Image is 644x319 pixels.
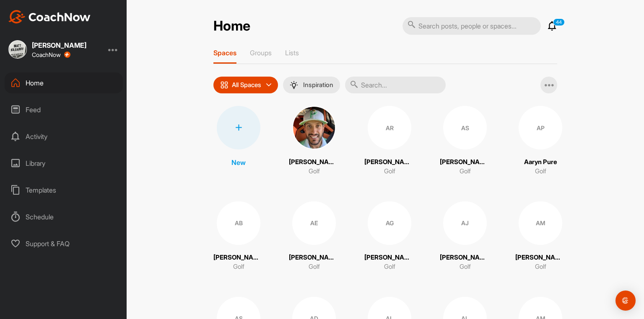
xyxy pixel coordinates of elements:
p: Golf [384,262,395,272]
p: Golf [384,167,395,176]
p: [PERSON_NAME] [364,157,415,167]
div: AE [292,201,336,245]
p: Golf [309,167,320,176]
p: Inspiration [303,82,333,88]
div: Feed [5,99,123,120]
a: AB[PERSON_NAME]Golf [213,201,264,272]
p: [PERSON_NAME] [289,253,339,262]
p: 44 [553,18,565,26]
div: Open Intercom Messenger [615,291,636,311]
div: [PERSON_NAME] [32,42,86,49]
div: AR [368,106,411,149]
div: AJ [443,201,487,245]
img: CoachNow [8,10,91,23]
h2: Home [213,18,250,34]
a: [PERSON_NAME]Golf [289,106,339,176]
p: [PERSON_NAME] [213,253,264,262]
p: [PERSON_NAME] [440,157,490,167]
div: AB [217,201,260,245]
p: [PERSON_NAME] [515,253,566,262]
div: Library [5,153,123,174]
p: Golf [309,262,320,272]
div: AG [368,201,411,245]
div: AS [443,106,487,149]
div: Schedule [5,206,123,227]
p: Golf [233,262,244,272]
p: [PERSON_NAME] [364,253,415,262]
a: AG[PERSON_NAME]Golf [364,201,415,272]
img: icon [220,81,229,89]
a: AS[PERSON_NAME]Golf [440,106,490,176]
p: Lists [285,49,299,57]
p: Groups [250,49,272,57]
a: AE[PERSON_NAME]Golf [289,201,339,272]
p: New [231,157,246,167]
a: AR[PERSON_NAME]Golf [364,106,415,176]
p: All Spaces [232,82,261,88]
p: Aaryn Pure [524,157,557,167]
img: square_fdda43af9ddd10fa9ef520afd5345839.jpg [8,40,27,59]
input: Search posts, people or spaces... [402,17,541,35]
img: square_8127790603804fde86733e5dbd913977.jpg [292,106,336,149]
p: [PERSON_NAME] [440,253,490,262]
div: Home [5,72,123,93]
p: Golf [535,262,546,272]
div: AP [519,106,562,149]
div: Support & FAQ [5,233,123,254]
p: Golf [460,167,471,176]
p: Spaces [213,49,236,57]
a: AJ[PERSON_NAME]Golf [440,201,490,272]
p: Golf [460,262,471,272]
p: [PERSON_NAME] [289,157,339,167]
p: Golf [535,167,546,176]
div: Templates [5,180,123,201]
div: Activity [5,126,123,147]
a: APAaryn PureGolf [515,106,566,176]
a: AM[PERSON_NAME]Golf [515,201,566,272]
div: AM [519,201,562,245]
div: CoachNow [32,51,70,58]
img: menuIcon [290,81,298,89]
input: Search... [345,77,446,93]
